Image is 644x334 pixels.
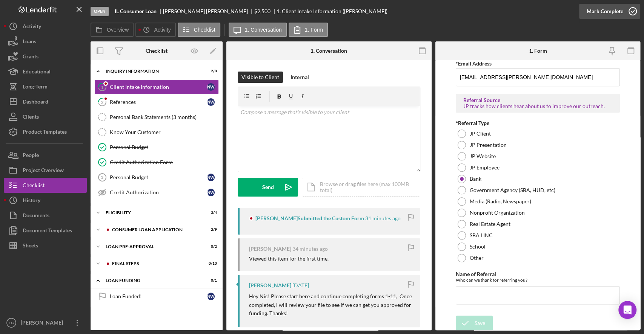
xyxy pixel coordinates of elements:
label: *Email Address [456,60,492,67]
a: 2ReferencesNW [94,95,219,110]
div: Personal Bank Statements (3 months) [110,114,218,120]
div: Internal [290,72,309,83]
div: Credit Authorization Form [110,159,218,165]
div: Document Templates [23,223,72,240]
text: LG [9,321,14,325]
a: Personal Bank Statements (3 months) [94,110,219,125]
div: 0 / 1 [203,278,217,283]
div: Loans [23,34,36,51]
button: Grants [4,49,87,64]
button: Save [456,316,493,331]
div: N W [207,293,215,300]
button: Visible to Client [238,72,283,83]
div: References [110,99,207,105]
label: JP Presentation [470,142,507,148]
div: Project Overview [23,163,64,180]
div: Referral Source [463,97,612,103]
button: People [4,148,87,163]
a: Know Your Customer [94,125,219,140]
tspan: 3 [101,175,103,180]
label: 1. Form [305,27,323,33]
a: Checklist [4,178,87,193]
label: Checklist [194,27,215,33]
a: History [4,193,87,208]
button: Loans [4,34,87,49]
label: Bank [470,176,481,182]
div: N W [207,189,215,196]
a: Loan Funded!NW [94,289,219,304]
div: Clients [23,109,39,126]
label: School [470,244,486,250]
label: Nonprofit Organization [470,210,525,216]
a: 3Personal BudgetNW [94,170,219,185]
button: Dashboard [4,94,87,109]
button: 1. Conversation [229,23,287,37]
div: Save [475,316,485,331]
label: Name of Referral [456,271,496,277]
button: Send [238,178,298,197]
time: 2025-09-22 20:11 [292,246,328,252]
div: Consumer Loan Application [112,227,198,232]
button: Overview [91,23,134,37]
div: 2 / 8 [203,69,217,73]
a: Project Overview [4,163,87,178]
div: Product Templates [23,124,67,141]
a: 1Client Intake InformationNW [94,79,219,95]
div: Personal Budget [110,174,207,180]
div: 1. Conversation [310,48,347,54]
div: Activity [23,19,41,36]
div: [PERSON_NAME] [249,246,291,252]
time: 2025-09-17 20:28 [292,282,309,288]
label: SBA LINC [470,232,493,238]
div: Dashboard [23,94,48,111]
div: [PERSON_NAME] Submitted the Custom Form [255,215,364,221]
div: FINAL STEPS [112,261,198,266]
div: Grants [23,49,38,66]
label: JP Website [470,153,496,159]
button: Mark Complete [579,4,640,19]
label: Media (Radio, Newspaper) [470,198,531,204]
a: Personal Budget [94,140,219,155]
a: Credit AuthorizationNW [94,185,219,200]
b: IL Consumer Loan [115,8,157,14]
label: JP Client [470,131,491,137]
div: 3 / 4 [203,210,217,215]
a: Product Templates [4,124,87,139]
div: History [23,193,40,210]
button: Educational [4,64,87,79]
div: *Referral Type [456,120,620,126]
a: Document Templates [4,223,87,238]
tspan: 2 [101,99,103,104]
button: Activity [4,19,87,34]
div: Inquiry Information [106,69,198,73]
div: Send [262,178,274,197]
label: Government Agency (SBA, HUD, etc) [470,187,555,193]
div: Mark Complete [587,4,623,19]
label: Overview [107,27,129,33]
div: Educational [23,64,51,81]
div: [PERSON_NAME] [19,315,68,332]
button: Long-Term [4,79,87,94]
button: Checklist [178,23,220,37]
div: Credit Authorization [110,189,207,195]
div: Documents [23,208,49,225]
div: N W [207,174,215,181]
div: Sheets [23,238,38,255]
div: People [23,148,39,165]
button: Documents [4,208,87,223]
button: LG[PERSON_NAME] [4,315,87,330]
div: 1. Form [529,48,547,54]
label: Other [470,255,484,261]
div: Loan Funded! [110,293,207,299]
div: 2 / 9 [203,227,217,232]
tspan: 1 [101,84,103,89]
button: Clients [4,109,87,124]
